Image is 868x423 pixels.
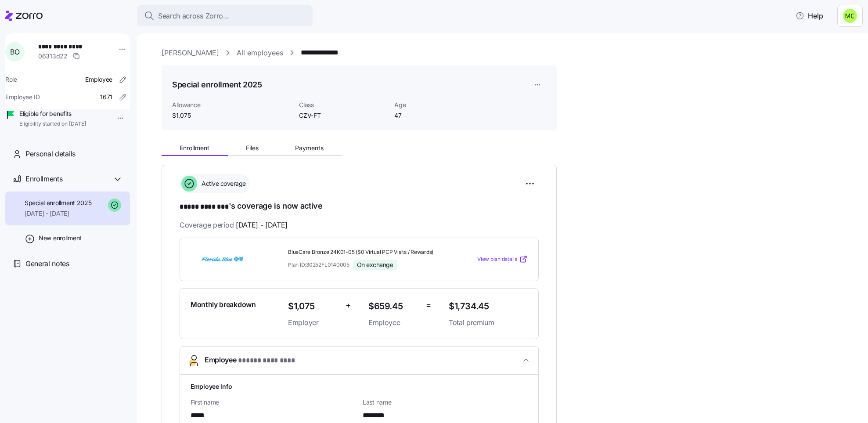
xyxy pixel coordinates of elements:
[236,220,288,231] span: [DATE] - [DATE]
[394,101,483,109] span: Age
[158,11,229,22] span: Search across Zorro...
[288,317,339,328] span: Employer
[796,11,823,21] span: Help
[5,93,40,101] span: Employee ID
[246,145,259,151] span: Files
[288,261,349,268] span: Plan ID: 30252FL0140005
[357,261,393,269] span: On exchange
[426,299,431,312] span: =
[85,75,112,84] span: Employee
[394,111,483,120] span: 47
[10,48,19,55] span: B O
[191,249,254,269] img: Florida Blue
[172,111,292,120] span: $1,075
[363,398,528,407] span: Last name
[449,299,528,314] span: $1,734.45
[19,120,86,128] span: Eligibility started on [DATE]
[39,234,82,242] span: New enrollment
[299,111,387,120] span: CZV-FT
[180,220,288,231] span: Coverage period
[172,79,262,90] h1: Special enrollment 2025
[25,258,69,269] span: General notes
[368,299,419,314] span: $659.45
[205,354,295,366] span: Employee
[172,101,292,109] span: Allowance
[477,255,517,264] span: View plan details
[191,299,256,310] span: Monthly breakdown
[25,174,62,184] span: Enrollments
[162,47,219,58] a: [PERSON_NAME]
[789,7,830,25] button: Help
[299,101,387,109] span: Class
[25,148,76,159] span: Personal details
[180,145,209,151] span: Enrollment
[843,9,857,23] img: fb6fbd1e9160ef83da3948286d18e3ea
[295,145,324,151] span: Payments
[5,75,17,84] span: Role
[180,200,539,213] h1: 's coverage is now active
[25,209,92,218] span: [DATE] - [DATE]
[191,382,528,391] h1: Employee info
[25,199,92,207] span: Special enrollment 2025
[137,5,313,26] button: Search across Zorro...
[288,249,442,256] span: BlueCare Bronze 24K01-05 ($0 Virtual PCP Visits / Rewards)
[19,109,86,118] span: Eligible for benefits
[477,255,528,264] a: View plan details
[199,179,246,188] span: Active coverage
[288,299,339,314] span: $1,075
[38,52,68,61] span: 06313d22
[368,317,419,328] span: Employee
[237,47,283,58] a: All employees
[191,398,356,407] span: First name
[100,93,112,101] span: 1671
[346,299,351,312] span: +
[449,317,528,328] span: Total premium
